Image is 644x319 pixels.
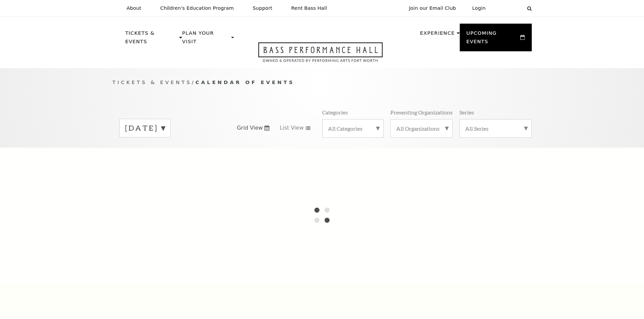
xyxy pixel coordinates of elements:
[125,29,178,50] p: Tickets & Events
[396,125,447,132] label: All Organizations
[253,5,272,11] p: Support
[459,109,474,116] p: Series
[328,125,378,132] label: All Categories
[113,78,532,87] p: /
[390,109,453,116] p: Presenting Organizations
[291,5,327,11] p: Rent Bass Hall
[420,29,455,41] p: Experience
[125,123,165,133] label: [DATE]
[195,79,294,85] span: Calendar of Events
[467,29,519,50] p: Upcoming Events
[127,5,141,11] p: About
[280,124,304,132] span: List View
[237,124,263,132] span: Grid View
[497,5,521,11] select: Select:
[322,109,348,116] p: Categories
[182,29,230,50] p: Plan Your Visit
[113,79,192,85] span: Tickets & Events
[465,125,526,132] label: All Series
[160,5,234,11] p: Children's Education Program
